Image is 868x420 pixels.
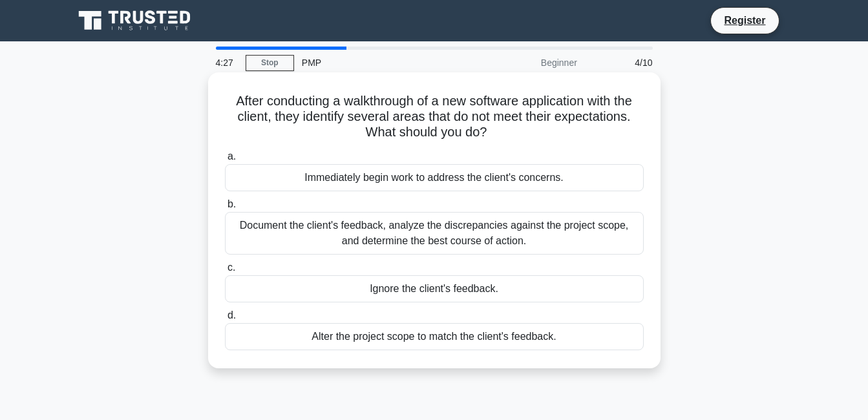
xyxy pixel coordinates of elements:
[228,262,235,273] span: c.
[225,275,644,302] div: Ignore the client's feedback.
[585,50,661,76] div: 4/10
[716,12,773,28] a: Register
[225,164,644,191] div: Immediately begin work to address the client's concerns.
[228,310,236,320] span: d.
[228,151,236,162] span: a.
[294,50,472,76] div: PMP
[225,323,644,350] div: Alter the project scope to match the client's feedback.
[208,50,246,76] div: 4:27
[246,55,294,71] a: Stop
[472,50,585,76] div: Beginner
[225,212,644,255] div: Document the client's feedback, analyze the discrepancies against the project scope, and determin...
[224,93,645,141] h5: After conducting a walkthrough of a new software application with the client, they identify sever...
[228,198,236,209] span: b.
